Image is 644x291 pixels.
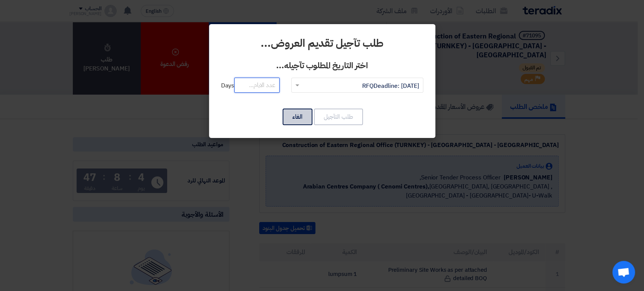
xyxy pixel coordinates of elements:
[314,109,363,125] button: طلب التآجيل
[234,78,280,93] input: عدد الايام...
[283,109,312,125] button: الغاء
[612,261,635,283] a: Open chat
[221,78,280,93] span: Days
[221,60,423,72] h3: اختر التاريخ المطلوب تآجيله...
[221,36,423,51] h2: طلب تآجيل تقديم العروض...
